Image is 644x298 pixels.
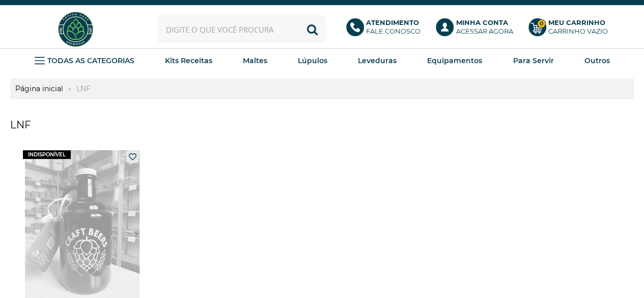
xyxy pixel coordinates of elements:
[35,53,134,68] a: TODAS AS CATEGORIAS
[358,56,397,65] strong: Leveduras
[165,56,212,65] strong: Kits Receitas
[71,84,96,93] a: LNF
[47,56,134,65] strong: TODAS AS CATEGORIAS
[243,56,267,65] strong: Maltes
[243,53,267,68] a: Maltes
[346,18,426,41] a: AtendimentoFale conosco
[548,27,608,36] div: Carrinho Vazio
[456,18,508,26] b: Minha Conta
[548,18,605,26] b: Meu Carrinho
[23,150,71,159] span: indisponível
[157,15,327,43] input: Digite o que você procura
[298,56,327,65] strong: Lúpulos
[366,18,419,26] b: Atendimento
[10,115,634,135] h1: LNF
[57,10,95,48] img: Hopfen Haus BrewShop
[584,53,609,68] a: Outros
[537,19,546,28] strong: 0
[165,53,212,68] a: Kits Receitas
[436,18,518,41] a: Minha ContaAcessar agora
[427,56,482,65] strong: Equipamentos
[513,56,553,65] strong: Para Servir
[427,53,482,68] a: Equipamentos
[298,15,326,43] button: Buscar
[513,53,553,68] a: Para Servir
[456,18,513,36] p: Acessar agora
[10,84,68,93] a: Página inicial
[298,53,327,68] a: Lúpulos
[366,18,421,36] p: Fale conosco
[358,53,397,68] a: Leveduras
[584,56,609,65] strong: Outros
